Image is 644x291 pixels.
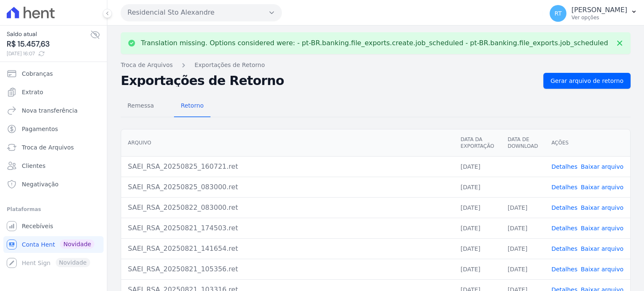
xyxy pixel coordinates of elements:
[581,163,623,170] a: Baixar arquivo
[454,197,501,218] td: [DATE]
[141,39,608,47] p: Translation missing. Options considered were: - pt-BR.banking.file_exports.create.job_scheduled -...
[7,50,90,57] span: [DATE] 16:07
[501,238,545,259] td: [DATE]
[3,157,104,174] a: Clientes
[121,4,282,21] button: Residencial Sto Alexandre
[128,203,447,213] div: SAEI_RSA_20250822_083000.ret
[551,266,577,273] a: Detalhes
[121,75,537,87] h2: Exportações de Retorno
[22,222,53,230] span: Recebíveis
[454,238,501,259] td: [DATE]
[3,139,104,156] a: Troca de Arquivos
[128,223,447,233] div: SAEI_RSA_20250821_174503.ret
[22,70,53,78] span: Cobranças
[454,218,501,238] td: [DATE]
[128,244,447,254] div: SAEI_RSA_20250821_141654.ret
[7,30,90,39] span: Saldo atual
[121,129,454,157] th: Arquivo
[501,197,545,218] td: [DATE]
[22,180,59,188] span: Negativação
[3,84,104,100] a: Extrato
[3,236,104,253] a: Conta Hent Novidade
[571,14,627,21] p: Ver opções
[7,204,100,214] div: Plataformas
[551,204,577,211] a: Detalhes
[551,225,577,232] a: Detalhes
[174,95,210,117] a: Retorno
[22,162,45,170] span: Clientes
[581,266,623,273] a: Baixar arquivo
[195,61,265,70] a: Exportações de Retorno
[121,61,173,70] a: Troca de Arquivos
[128,264,447,274] div: SAEI_RSA_20250821_105356.ret
[501,129,545,157] th: Data de Download
[581,225,623,232] a: Baixar arquivo
[60,239,94,249] span: Novidade
[121,95,161,117] a: Remessa
[3,218,104,234] a: Recebíveis
[22,240,55,249] span: Conta Hent
[554,10,561,16] span: RT
[3,121,104,137] a: Pagamentos
[551,184,577,191] a: Detalhes
[543,2,644,25] button: RT [PERSON_NAME] Ver opções
[122,97,159,114] span: Remessa
[454,129,501,157] th: Data da Exportação
[571,6,627,14] p: [PERSON_NAME]
[128,162,447,172] div: SAEI_RSA_20250825_160721.ret
[22,125,58,133] span: Pagamentos
[7,65,100,271] nav: Sidebar
[3,102,104,119] a: Nova transferência
[551,245,577,252] a: Detalhes
[581,245,623,252] a: Baixar arquivo
[543,73,631,89] a: Gerar arquivo de retorno
[581,184,623,191] a: Baixar arquivo
[121,61,631,70] nav: Breadcrumb
[3,176,104,193] a: Negativação
[176,97,209,114] span: Retorno
[454,177,501,197] td: [DATE]
[22,106,78,115] span: Nova transferência
[501,218,545,238] td: [DATE]
[128,182,447,192] div: SAEI_RSA_20250825_083000.ret
[551,163,577,170] a: Detalhes
[22,88,43,96] span: Extrato
[454,156,501,177] td: [DATE]
[551,77,623,85] span: Gerar arquivo de retorno
[22,143,74,152] span: Troca de Arquivos
[7,39,90,50] span: R$ 15.457,63
[3,65,104,82] a: Cobranças
[501,259,545,279] td: [DATE]
[454,259,501,279] td: [DATE]
[545,129,630,157] th: Ações
[581,204,623,211] a: Baixar arquivo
